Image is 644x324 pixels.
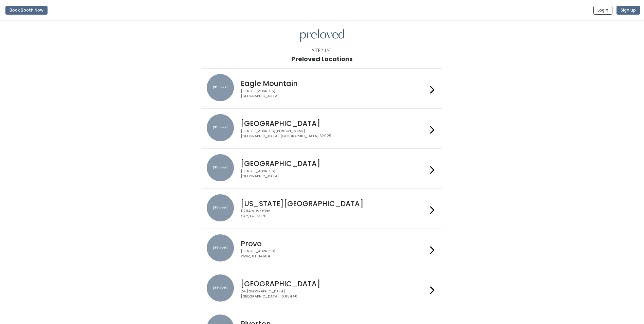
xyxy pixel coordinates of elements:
[241,280,427,288] h4: [GEOGRAPHIC_DATA]
[593,6,612,15] button: Login
[617,6,640,15] button: Sign up
[207,154,437,183] a: preloved location [GEOGRAPHIC_DATA] [STREET_ADDRESS][GEOGRAPHIC_DATA]
[241,79,427,87] h4: Eagle Mountain
[241,89,427,98] div: [STREET_ADDRESS] [GEOGRAPHIC_DATA]
[207,74,437,103] a: preloved location Eagle Mountain [STREET_ADDRESS][GEOGRAPHIC_DATA]
[207,114,437,143] a: preloved location [GEOGRAPHIC_DATA] [STREET_ADDRESS][PERSON_NAME][GEOGRAPHIC_DATA], [GEOGRAPHIC_D...
[300,29,344,42] img: preloved logo
[291,56,353,62] h1: Preloved Locations
[207,274,437,303] a: preloved location [GEOGRAPHIC_DATA] 24 [GEOGRAPHIC_DATA][GEOGRAPHIC_DATA], ID 83440
[241,160,427,167] h4: [GEOGRAPHIC_DATA]
[312,47,332,54] div: Step 1/4:
[241,289,427,299] div: 24 [GEOGRAPHIC_DATA] [GEOGRAPHIC_DATA], ID 83440
[241,249,427,259] div: [STREET_ADDRESS] Provo, UT 84604
[207,274,234,302] img: preloved location
[241,209,427,219] div: 11704 S. Western OKC, OK 73170
[241,169,427,179] div: [STREET_ADDRESS] [GEOGRAPHIC_DATA]
[207,194,437,223] a: preloved location [US_STATE][GEOGRAPHIC_DATA] 11704 S. WesternOKC, OK 73170
[207,234,437,263] a: preloved location Provo [STREET_ADDRESS]Provo, UT 84604
[207,234,234,262] img: preloved location
[207,154,234,181] img: preloved location
[207,194,234,221] img: preloved location
[5,3,48,18] a: Book Booth Now
[5,6,48,15] button: Book Booth Now
[207,114,234,141] img: preloved location
[241,120,427,127] h4: [GEOGRAPHIC_DATA]
[207,74,234,101] img: preloved location
[241,200,427,208] h4: [US_STATE][GEOGRAPHIC_DATA]
[241,240,427,248] h4: Provo
[241,129,427,139] div: [STREET_ADDRESS][PERSON_NAME] [GEOGRAPHIC_DATA], [GEOGRAPHIC_DATA] 62025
